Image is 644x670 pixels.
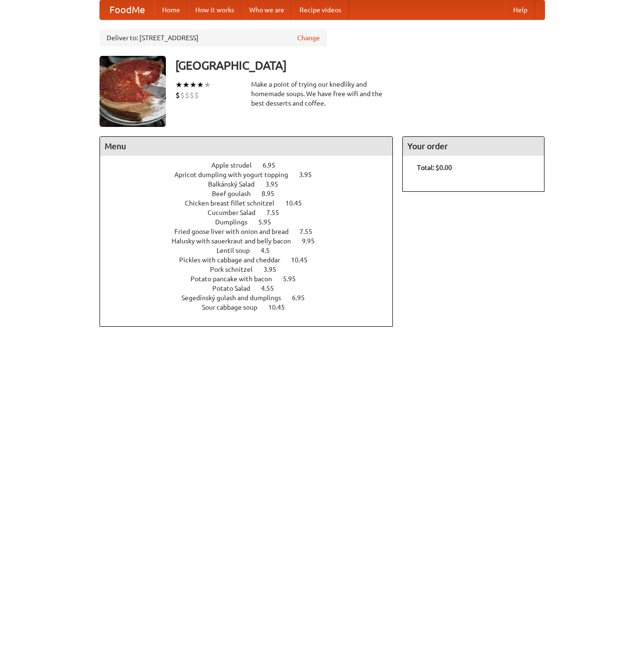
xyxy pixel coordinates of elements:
[261,285,283,292] span: 4.55
[210,266,294,273] a: Pork schnitzel 3.95
[154,0,188,19] a: Home
[174,171,298,179] span: Apricot dumpling with yogurt topping
[100,0,154,19] a: FoodMe
[181,294,290,302] span: Segedínský gulash and dumplings
[179,256,325,264] a: Pickles with cabbage and cheddar 10.45
[179,256,290,264] span: Pickles with cabbage and cheddar
[283,275,305,283] span: 5.95
[215,218,257,226] span: Dumplings
[258,218,281,226] span: 5.95
[174,228,330,235] a: Fried goose liver with onion and bread 7.55
[181,294,322,302] a: Segedínský gulash and dumplings 6.95
[174,171,329,179] a: Apricot dumpling with yogurt topping 3.95
[175,80,182,90] li: ★
[188,0,242,19] a: How it works
[251,80,393,108] div: Make a point of trying our knedlíky and homemade soups. We have free wifi and the best desserts a...
[285,199,311,207] span: 10.45
[175,90,180,100] li: $
[217,247,259,254] span: Lentil soup
[292,294,314,302] span: 6.95
[212,190,292,197] a: Beef goulash 8.95
[175,56,545,75] h3: [GEOGRAPHIC_DATA]
[268,304,294,311] span: 10.45
[194,90,199,100] li: $
[185,199,319,207] a: Chicken breast fillet schnitzel 10.45
[212,285,291,292] a: Potato Salad 4.55
[506,0,535,19] a: Help
[417,164,452,171] b: Total: $0.00
[202,304,267,311] span: Sour cabbage soup
[302,237,324,245] span: 9.95
[299,228,322,235] span: 7.55
[190,275,281,283] span: Potato pancake with bacon
[172,237,300,245] span: Halusky with sauerkraut and belly bacon
[202,304,302,311] a: Sour cabbage soup 10.45
[100,56,166,127] img: angular.jpg
[215,218,289,226] a: Dumplings 5.95
[204,80,211,90] li: ★
[291,256,317,264] span: 10.45
[265,180,288,188] span: 3.95
[297,33,320,43] a: Change
[263,161,285,169] span: 6.95
[190,90,194,100] li: $
[211,161,261,169] span: Apple strudel
[212,285,260,292] span: Potato Salad
[217,247,287,254] a: Lentil soup 4.5
[299,171,321,179] span: 3.95
[262,190,284,197] span: 8.95
[197,80,204,90] li: ★
[242,0,292,19] a: Who we are
[261,247,279,254] span: 4.5
[185,90,190,100] li: $
[211,161,293,169] a: Apple strudel 6.95
[208,209,297,216] a: Cucumber Salad 7.55
[172,237,332,245] a: Halusky with sauerkraut and belly bacon 9.95
[208,180,296,188] a: Balkánský Salad 3.95
[263,266,286,273] span: 3.95
[180,90,185,100] li: $
[190,80,197,90] li: ★
[174,228,298,235] span: Fried goose liver with onion and bread
[210,266,262,273] span: Pork schnitzel
[266,209,289,216] span: 7.55
[403,137,544,156] h4: Your order
[190,275,313,283] a: Potato pancake with bacon 5.95
[292,0,349,19] a: Recipe videos
[185,199,284,207] span: Chicken breast fillet schnitzel
[208,209,265,216] span: Cucumber Salad
[208,180,264,188] span: Balkánský Salad
[212,190,260,197] span: Beef goulash
[100,137,393,156] h4: Menu
[100,29,327,46] div: Deliver to: [STREET_ADDRESS]
[182,80,190,90] li: ★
